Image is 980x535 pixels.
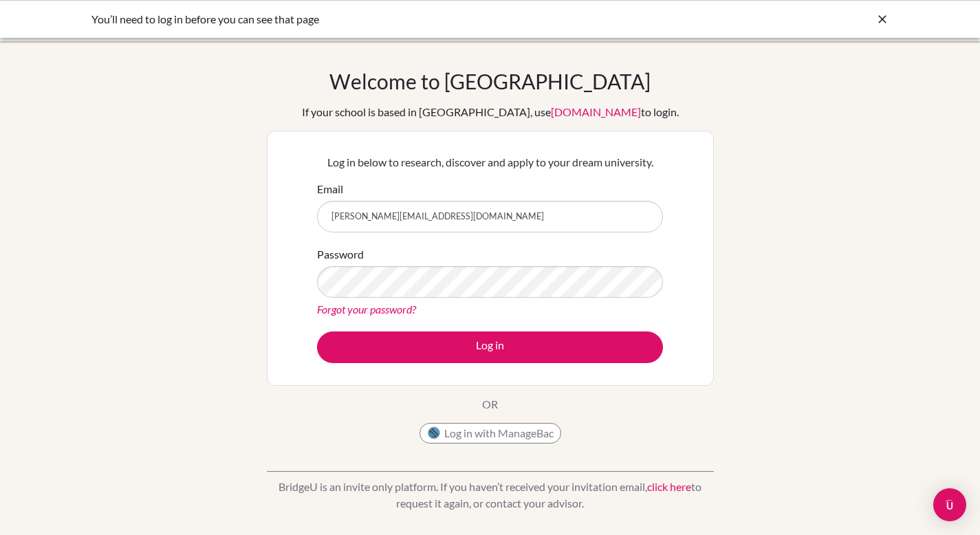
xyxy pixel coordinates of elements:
[317,154,663,171] p: Log in below to research, discover and apply to your dream university.
[482,396,498,413] p: OR
[420,423,561,444] button: Log in with ManageBac
[647,480,691,493] a: click here
[317,303,416,316] a: Forgot your password?
[933,488,966,521] div: Open Intercom Messenger
[551,105,641,118] a: [DOMAIN_NAME]
[317,331,663,363] button: Log in
[317,246,364,263] label: Password
[317,181,343,197] label: Email
[267,479,714,512] p: BridgeU is an invite only platform. If you haven’t received your invitation email, to request it ...
[329,69,651,94] h1: Welcome to [GEOGRAPHIC_DATA]
[302,104,679,120] div: If your school is based in [GEOGRAPHIC_DATA], use to login.
[91,11,683,28] div: You’ll need to log in before you can see that page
